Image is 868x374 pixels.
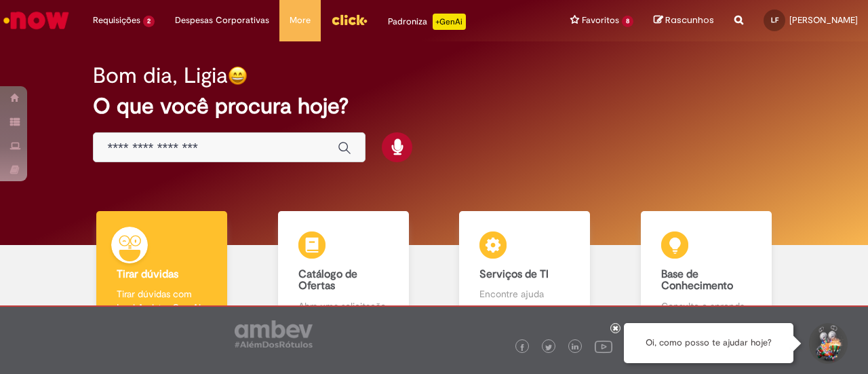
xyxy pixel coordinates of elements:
[235,320,313,348] img: logo_footer_ambev_rotulo_gray.png
[622,16,633,27] span: 8
[388,14,466,30] div: Padroniza
[93,94,774,118] h2: O que você procura hoje?
[71,211,253,329] a: Tirar dúvidas Tirar dúvidas com Lupi Assist e Gen Ai
[616,211,797,329] a: Base de Conhecimento Consulte e aprenda
[771,16,778,24] span: LF
[807,323,848,364] button: Iniciar Conversa de Suporte
[624,323,793,363] div: Oi, como posso te ajudar hoje?
[175,14,269,27] span: Despesas Corporativas
[661,267,733,293] b: Base de Conhecimento
[545,344,552,351] img: logo_footer_twitter.png
[479,267,549,281] b: Serviços de TI
[519,344,526,351] img: logo_footer_facebook.png
[572,343,578,352] img: logo_footer_linkedin.png
[228,66,248,86] img: happy-face.png
[93,14,140,27] span: Requisições
[582,14,619,27] span: Favoritos
[253,211,435,329] a: Catálogo de Ofertas Abra uma solicitação
[433,14,466,30] p: +GenAi
[93,64,228,88] h2: Bom dia, Ligia
[434,211,616,329] a: Serviços de TI Encontre ajuda
[298,299,389,313] p: Abra uma solicitação
[665,14,714,26] span: Rascunhos
[1,7,71,34] img: ServiceNow
[143,16,155,27] span: 2
[595,337,612,355] img: logo_footer_youtube.png
[789,14,858,26] span: [PERSON_NAME]
[290,14,311,27] span: More
[479,287,570,301] p: Encontre ajuda
[298,267,357,293] b: Catálogo de Ofertas
[117,287,207,314] p: Tirar dúvidas com Lupi Assist e Gen Ai
[117,267,178,281] b: Tirar dúvidas
[654,14,714,27] a: Rascunhos
[661,299,751,313] p: Consulte e aprenda
[331,10,368,30] img: click_logo_yellow_360x200.png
